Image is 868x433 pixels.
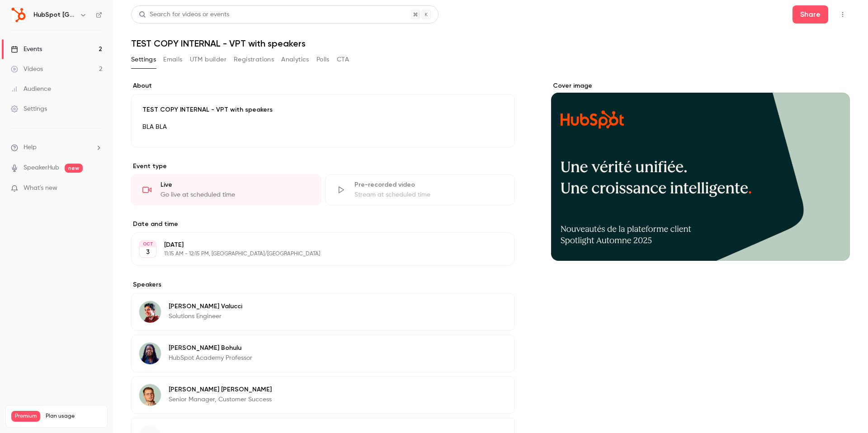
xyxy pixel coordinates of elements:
label: Speakers [131,280,515,289]
p: HubSpot Academy Professor [169,353,252,362]
button: Registrations [234,52,274,67]
p: [DATE] [164,240,467,249]
p: Senior Manager, Customer Success [169,395,272,404]
div: Search for videos or events [139,10,229,19]
button: CTA [337,52,349,67]
label: Date and time [131,220,515,229]
div: Quentin Lauth[PERSON_NAME] [PERSON_NAME]Senior Manager, Customer Success [131,376,515,414]
img: Quentin Lauth [139,384,161,406]
div: Enzo Valucci[PERSON_NAME] ValucciSolutions Engineer [131,293,515,331]
p: Solutions Engineer [169,312,242,321]
div: Live [160,180,310,189]
div: Events [11,45,42,54]
button: Share [793,5,828,24]
iframe: Noticeable Trigger [91,184,102,193]
p: [PERSON_NAME] [PERSON_NAME] [169,385,272,394]
div: Pre-recorded videoStream at scheduled time [325,174,515,205]
img: Mélanie Bohulu [139,343,161,364]
li: help-dropdown-opener [11,143,102,152]
div: Go live at scheduled time [160,190,310,199]
p: Event type [131,162,515,171]
h1: TEST COPY INTERNAL - VPT with speakers [131,38,850,49]
span: new [65,164,83,173]
p: 11:15 AM - 12:15 PM, [GEOGRAPHIC_DATA]/[GEOGRAPHIC_DATA] [164,250,467,258]
p: [PERSON_NAME] Valucci [169,302,242,311]
img: HubSpot France [11,8,26,22]
div: Audience [11,85,51,94]
button: Settings [131,52,156,67]
div: Stream at scheduled time [354,190,504,199]
p: 3 [146,248,150,257]
button: Analytics [281,52,309,67]
span: Plan usage [46,413,102,420]
button: Polls [316,52,330,67]
label: About [131,81,515,90]
p: TEST COPY INTERNAL - VPT with speakers [142,105,504,114]
span: Help [24,143,37,152]
span: Premium [11,411,40,422]
div: Videos [11,65,43,74]
img: Enzo Valucci [139,301,161,323]
button: UTM builder [190,52,226,67]
button: Emails [163,52,182,67]
label: Cover image [551,81,850,90]
div: Settings [11,104,47,113]
a: SpeakerHub [24,163,59,173]
div: Pre-recorded video [354,180,504,189]
div: OCT [140,241,156,247]
p: [PERSON_NAME] Bohulu [169,344,252,353]
h6: HubSpot [GEOGRAPHIC_DATA] [33,10,76,19]
section: Cover image [551,81,850,261]
p: BLA BLA [142,122,504,132]
div: Mélanie Bohulu[PERSON_NAME] BohuluHubSpot Academy Professor [131,334,515,372]
div: LiveGo live at scheduled time [131,174,321,205]
span: What's new [24,184,57,193]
